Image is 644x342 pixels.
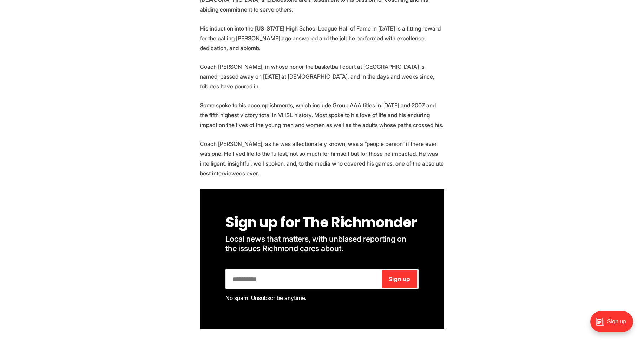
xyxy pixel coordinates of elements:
[200,62,444,91] p: Coach [PERSON_NAME], in whose honor the basketball court at [GEOGRAPHIC_DATA] is named, passed aw...
[225,294,307,301] span: No spam. Unsubscribe anytime.
[225,213,417,232] span: Sign up for The Richmonder
[200,139,444,178] p: Coach [PERSON_NAME], as he was affectionately known, was a “people person” if there ever was one....
[389,276,410,282] span: Sign up
[200,24,444,53] p: His induction into the [US_STATE] High School League Hall of Fame in [DATE] is a fitting reward f...
[225,234,408,253] span: Local news that matters, with unbiased reporting on the issues Richmond cares about.
[200,100,444,130] p: Some spoke to his accomplishments, which include Group AAA titles in [DATE] and 2007 and the fift...
[382,270,417,288] button: Sign up
[584,308,644,342] iframe: portal-trigger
